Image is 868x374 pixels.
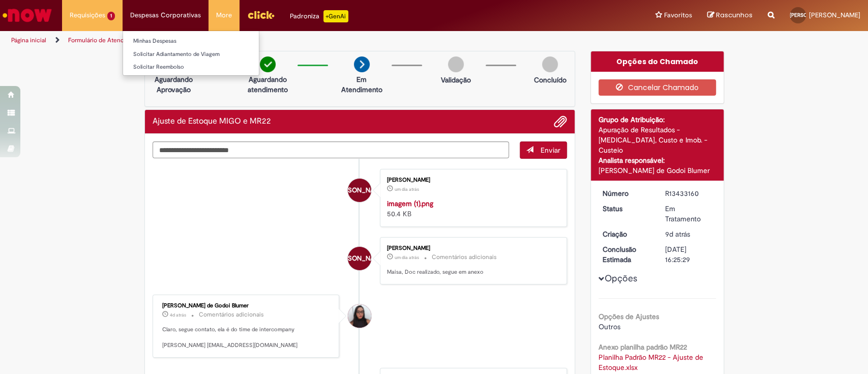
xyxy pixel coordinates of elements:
[170,312,186,318] span: 4d atrás
[395,186,419,192] span: um dia atrás
[323,10,348,22] p: +GenAi
[1,5,53,25] img: ServiceNow
[441,75,471,85] p: Validação
[247,7,275,22] img: click_logo_yellow_360x200.png
[591,51,724,72] div: Opções do Chamado
[665,229,712,239] div: 20/08/2025 15:39:57
[348,304,371,328] div: Maisa Franco De Godoi Blumer
[107,12,115,20] span: 1
[595,229,657,239] dt: Criação
[149,74,198,95] p: Aguardando Aprovação
[387,268,556,276] p: Maisa, Doc realizado, segue em anexo
[8,31,571,50] ul: Trilhas de página
[595,244,657,265] dt: Conclusão Estimada
[395,254,419,261] time: 27/08/2025 19:05:09
[130,10,201,20] span: Despesas Corporativas
[520,141,567,159] button: Enviar
[448,56,464,72] img: img-circle-grey.png
[387,199,433,208] a: imagem (1).png
[533,75,566,85] p: Concluído
[199,310,264,319] small: Comentários adicionais
[387,245,556,251] div: [PERSON_NAME]
[598,125,716,155] div: Apuração de Resultados - [MEDICAL_DATA], Custo e Imob. - Custeio
[334,178,385,203] span: [PERSON_NAME]
[716,10,753,20] span: Rascunhos
[337,74,386,95] p: Em Atendimento
[123,36,259,47] a: Minhas Despesas
[598,114,716,125] div: Grupo de Atribuição:
[541,146,560,155] span: Enviar
[348,247,371,270] div: Juliana Rosa De Oliveira
[598,155,716,165] div: Analista responsável:
[598,322,620,331] span: Outros
[595,188,657,198] dt: Número
[809,11,860,19] span: [PERSON_NAME]
[665,244,712,265] div: [DATE] 16:25:29
[387,177,556,183] div: [PERSON_NAME]
[665,188,712,198] div: R13433160
[665,229,690,239] span: 9d atrás
[348,179,371,202] div: Juliana Rosa De Oliveira
[598,312,659,321] b: Opções de Ajustes
[123,62,259,73] a: Solicitar Reembolso
[162,326,332,350] p: Claro, segue contato, ela é do time de intercompany [PERSON_NAME] [EMAIL_ADDRESS][DOMAIN_NAME]
[665,229,690,239] time: 20/08/2025 15:39:57
[68,36,143,44] a: Formulário de Atendimento
[153,117,271,126] h2: Ajuste de Estoque MIGO e MR22 Histórico de tíquete
[542,56,558,72] img: img-circle-grey.png
[664,10,692,20] span: Favoritos
[707,11,753,20] a: Rascunhos
[665,204,712,224] div: Em Tratamento
[260,56,276,72] img: check-circle-green.png
[11,36,46,44] a: Página inicial
[123,31,259,76] ul: Despesas Corporativas
[153,141,510,159] textarea: Digite sua mensagem aqui...
[554,115,567,128] button: Adicionar anexos
[243,74,292,95] p: Aguardando atendimento
[162,303,332,309] div: [PERSON_NAME] de Godoi Blumer
[432,253,497,262] small: Comentários adicionais
[598,353,705,372] a: Download de Planilha Padrão MR22 - Ajuste de Estoque.xlsx
[216,10,232,20] span: More
[598,79,716,96] button: Cancelar Chamado
[598,165,716,176] div: [PERSON_NAME] de Godoi Blumer
[387,198,556,219] div: 50.4 KB
[395,254,419,261] span: um dia atrás
[395,186,419,192] time: 27/08/2025 19:05:27
[123,49,259,60] a: Solicitar Adiantamento de Viagem
[290,10,348,22] div: Padroniza
[354,56,370,72] img: arrow-next.png
[595,204,657,214] dt: Status
[70,10,105,20] span: Requisições
[790,12,829,18] span: [PERSON_NAME]
[170,312,186,318] time: 25/08/2025 19:26:10
[598,342,687,352] b: Anexo planilha padrão MR22
[334,246,385,271] span: [PERSON_NAME]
